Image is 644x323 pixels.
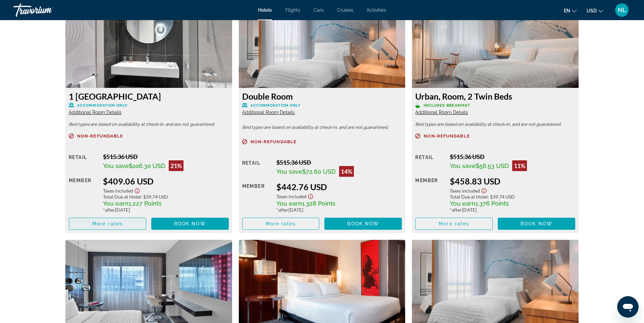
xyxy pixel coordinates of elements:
div: Retail [242,159,271,177]
span: More rates [92,221,123,226]
span: More rates [266,221,296,226]
div: $442.76 USD [276,182,402,192]
button: More rates [242,218,320,230]
button: More rates [69,218,146,230]
h3: Urban, Room, 2 Twin Beds [415,91,575,101]
button: Show Taxes and Fees disclaimer [480,186,488,194]
div: 21% [169,160,183,171]
div: * [DATE] [450,207,575,213]
span: Taxes included [450,188,480,194]
div: $458.83 USD [450,176,575,186]
button: Book now [151,218,229,230]
span: 1,376 Points [475,200,509,207]
button: More rates [415,218,493,230]
img: Urban, Room, 2 Twin Beds [412,4,579,88]
a: Activities [367,7,386,13]
span: en [564,8,570,13]
span: Non-refundable [77,134,123,138]
div: * [DATE] [276,207,402,213]
a: Hotels [258,7,272,13]
div: : $39.74 USD [450,194,575,200]
span: Book now [521,221,552,226]
span: Non-refundable [424,134,470,138]
span: Includes Breakfast [424,103,470,108]
div: 14% [339,166,354,177]
span: $72.60 USD [302,168,336,175]
button: Book now [498,218,575,230]
span: 1,227 Points [128,200,162,207]
button: Show Taxes and Fees disclaimer [133,186,141,194]
span: USD [587,8,597,13]
div: $409.06 USD [103,176,228,186]
span: You earn [103,200,128,207]
a: Cruises [337,7,353,13]
button: User Menu [613,3,631,17]
a: Travorium [13,1,80,19]
div: Member [415,176,444,213]
div: : $39.74 USD [103,194,228,200]
span: More rates [439,221,469,226]
span: You earn [276,200,302,207]
span: Total Due at Hotel [103,194,141,200]
span: Additional Room Details [242,110,295,115]
div: $515.36 USD [103,153,228,160]
div: Retail [69,153,98,171]
span: You save [103,162,129,169]
span: You save [450,162,476,169]
h3: Double Room [242,91,402,101]
span: Accommodation Only [251,103,301,108]
div: 11% [512,160,527,171]
img: Double Room [239,4,406,88]
span: after [452,207,462,213]
img: 1 King Bed Room [65,4,232,88]
button: Change language [564,6,577,15]
span: Book now [347,221,379,226]
button: Change currency [587,6,603,15]
div: $515.36 USD [450,153,575,160]
p: Bed types are based on availability at check-in, and are not guaranteed. [415,122,575,127]
h3: 1 [GEOGRAPHIC_DATA] [69,91,229,101]
p: Bed types are based on availability at check-in, and are not guaranteed. [242,125,402,130]
a: Flights [285,7,300,13]
span: $56.53 USD [476,162,509,169]
div: Member [242,182,271,213]
span: Accommodation Only [77,103,127,108]
span: Taxes included [103,188,133,194]
span: You save [276,168,302,175]
span: $106.30 USD [129,162,165,169]
span: NL [618,7,626,13]
button: Show Taxes and Fees disclaimer [307,192,315,200]
span: after [278,207,288,213]
div: $515.36 USD [276,159,402,166]
div: * [DATE] [103,207,228,213]
span: 1,328 Points [302,200,335,207]
span: after [105,207,115,213]
p: Bed types are based on availability at check-in, and are not guaranteed. [69,122,229,127]
div: Retail [415,153,444,171]
span: Additional Room Details [69,110,121,115]
a: Cars [314,7,324,13]
span: Additional Room Details [415,110,468,115]
div: Member [69,176,98,213]
span: You earn [450,200,475,207]
span: Taxes included [276,194,307,199]
iframe: Button to launch messaging window [617,296,639,318]
button: Book now [324,218,402,230]
span: Total Due at Hotel [450,194,488,200]
span: Book now [174,221,206,226]
span: Non-refundable [251,140,297,144]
